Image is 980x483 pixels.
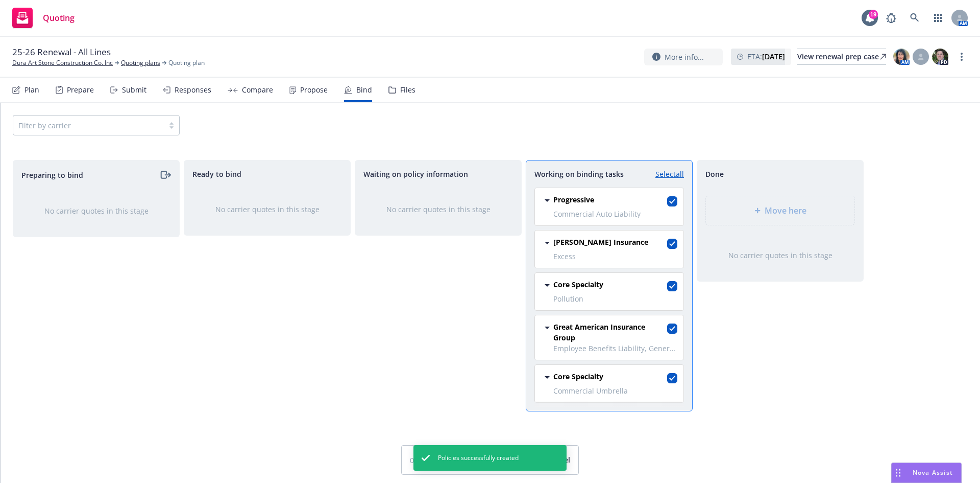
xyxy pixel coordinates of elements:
[913,468,953,477] span: Nova Assist
[122,86,146,94] div: Submit
[714,250,847,261] div: No carrier quotes in this stage
[372,204,505,215] div: No carrier quotes in this stage
[655,169,684,179] a: Select all
[797,49,886,65] a: View renewal prep case
[534,169,624,179] span: Working on binding tasks
[159,169,171,181] a: moveRight
[192,169,241,179] span: Ready to bind
[201,204,334,215] div: No carrier quotes in this stage
[12,46,111,58] span: 25-26 Renewal - All Lines
[553,209,677,219] span: Commercial Auto Liability
[644,49,723,65] button: More info...
[400,86,415,94] div: Files
[175,86,211,94] div: Responses
[881,8,901,28] a: Report a Bug
[928,8,948,28] a: Switch app
[553,194,594,205] span: Progressive
[553,279,603,290] span: Core Specialty
[553,385,677,396] span: Commercial Umbrella
[21,170,83,180] span: Preparing to bind
[242,86,273,94] div: Compare
[8,4,79,32] a: Quoting
[12,58,113,67] a: Dura Art Stone Construction Co. Inc
[363,169,468,179] span: Waiting on policy information
[904,8,925,28] a: Search
[665,52,704,62] span: More info...
[891,463,962,483] button: Nova Assist
[67,86,94,94] div: Prepare
[892,463,904,482] div: Drag to move
[553,343,677,354] span: Employee Benefits Liability, General Liability
[30,205,163,216] div: No carrier quotes in this stage
[121,58,160,67] a: Quoting plans
[553,293,677,304] span: Pollution
[797,49,886,64] div: View renewal prep case
[553,251,677,262] span: Excess
[932,49,948,65] img: photo
[762,52,785,61] strong: [DATE]
[747,51,785,62] span: ETA :
[893,49,910,65] img: photo
[410,455,443,466] span: 0 selected
[168,58,205,67] span: Quoting plan
[705,169,724,179] span: Done
[24,86,39,94] div: Plan
[356,86,372,94] div: Bind
[300,86,328,94] div: Propose
[553,237,648,247] span: [PERSON_NAME] Insurance
[553,321,665,343] span: Great American Insurance Group
[869,10,878,19] div: 19
[553,371,603,382] span: Core Specialty
[438,453,519,463] span: Policies successfully created
[955,51,968,63] a: more
[43,14,75,22] span: Quoting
